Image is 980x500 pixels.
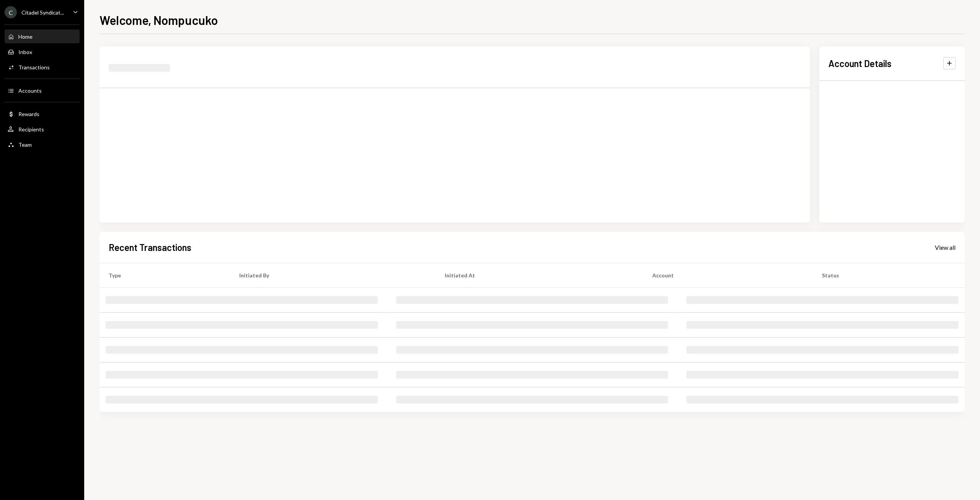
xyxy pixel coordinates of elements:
div: Inbox [18,49,32,55]
div: Accounts [18,87,42,94]
div: Rewards [18,111,39,117]
a: Rewards [5,107,80,121]
th: Status [813,263,965,287]
a: Accounts [5,84,80,97]
div: Recipients [18,126,44,133]
a: Recipients [5,122,80,136]
th: Initiated By [230,263,436,287]
div: Home [18,33,33,40]
th: Initiated At [436,263,643,287]
div: Transactions [18,64,50,70]
a: View all [935,243,955,251]
th: Type [100,263,230,287]
a: Team [5,138,80,151]
div: View all [935,244,955,251]
div: Citadel Syndicat... [21,9,64,16]
div: C [5,6,17,18]
div: Team [18,141,32,148]
h1: Welcome, Nompucuko [100,12,218,28]
a: Home [5,30,80,43]
h2: Recent Transactions [109,241,191,254]
th: Account [643,263,813,287]
a: Transactions [5,60,80,74]
a: Inbox [5,45,80,59]
h2: Account Details [828,57,892,70]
